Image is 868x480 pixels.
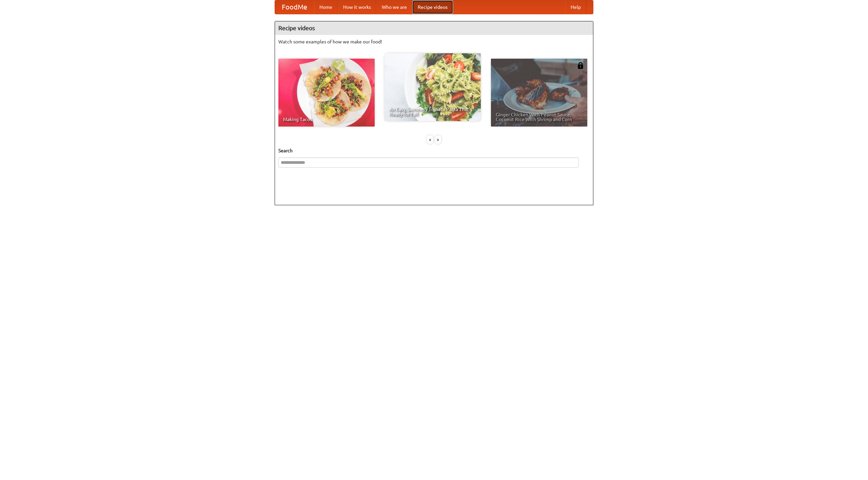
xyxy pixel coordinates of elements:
img: 483408.png [577,62,584,69]
a: Who we are [376,0,412,14]
div: » [435,135,441,144]
span: An Easy, Summery Tomato Pasta That's Ready for Fall [389,107,476,116]
a: An Easy, Summery Tomato Pasta That's Ready for Fall [384,53,481,121]
span: Making Tacos [283,117,370,122]
a: FoodMe [275,0,314,14]
a: Home [314,0,338,14]
a: Making Tacos [278,59,375,127]
a: Help [565,0,586,14]
h5: Search [278,147,590,154]
a: How it works [338,0,376,14]
h4: Recipe videos [275,21,593,35]
p: Watch some examples of how we make our food! [278,38,590,45]
div: « [427,135,433,144]
a: Recipe videos [412,0,453,14]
